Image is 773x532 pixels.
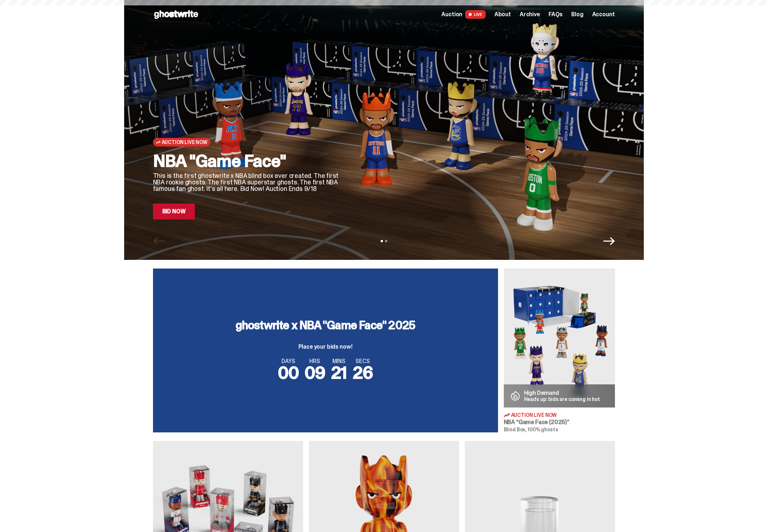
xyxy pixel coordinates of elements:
img: Game Face (2025) [504,269,615,407]
span: Auction Live Now [511,413,557,418]
h2: NBA "Game Face" [153,152,341,170]
h3: ghostwrite x NBA "Game Face" 2025 [236,319,415,331]
a: Account [592,12,615,17]
h3: NBA “Game Face (2025)” [504,419,615,425]
p: High Demand [524,390,601,396]
p: Place your bids now! [236,344,415,350]
p: Heads up: bids are coming in hot [524,397,601,402]
a: Blog [571,12,583,17]
a: FAQs [549,12,563,17]
button: View slide 2 [385,240,387,242]
span: LIVE [465,10,486,19]
span: DAYS [278,358,299,364]
span: 21 [331,361,347,384]
span: MINS [331,358,347,364]
span: Auction Live Now [162,139,208,145]
span: HRS [305,358,325,364]
button: View slide 1 [381,240,383,242]
p: This is the first ghostwrite x NBA blind box ever created. The first NBA rookie ghosts. The first... [153,173,341,192]
a: Game Face (2025) High Demand Heads up: bids are coming in hot Auction Live Now [504,269,615,432]
button: Next [603,235,615,247]
span: 00 [278,361,299,384]
span: Blind Box, [504,426,527,433]
span: Auction [441,12,462,17]
span: SECS [353,358,373,364]
a: Archive [520,12,540,17]
span: 100% ghosts [528,426,558,433]
a: About [494,12,511,17]
span: 09 [305,361,325,384]
a: Bid Now [153,204,195,219]
a: Auction LIVE [441,10,485,19]
span: 26 [353,361,373,384]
